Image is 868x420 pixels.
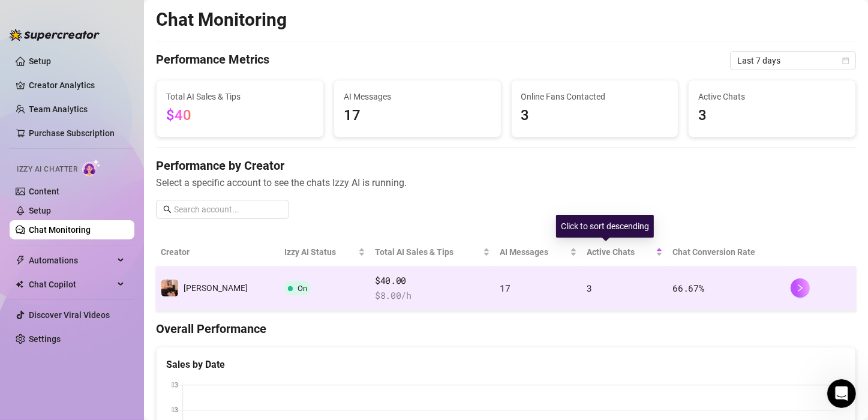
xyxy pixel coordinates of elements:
span: 17 [500,282,510,294]
img: Chat Copilot [16,280,23,289]
div: what should i do now ? to start it ? [66,92,230,118]
span: Total AI Sales & Tips [166,90,314,103]
span: Total AI Sales & Tips [375,245,481,259]
div: [PERSON_NAME] so much [103,64,230,91]
th: Creator [156,238,280,266]
img: logo-BBDzfeDw.svg [10,29,100,41]
a: Creator Analytics [29,76,125,95]
span: Last 7 days [737,52,849,70]
th: Izzy AI Status [280,238,370,266]
div: Ella says… [10,292,230,319]
th: AI Messages [495,238,582,266]
span: AI Messages [500,245,567,259]
span: Izzy AI Status [284,245,356,259]
span: Automations [29,251,114,270]
span: right [796,284,804,292]
span: calendar [842,57,849,64]
div: why don't I have notifications of what they have bought [43,244,230,282]
span: Online Fans Contacted [521,90,669,103]
th: Total AI Sales & Tips [370,238,495,266]
h1: [PERSON_NAME] [58,6,136,15]
div: Andrea says… [10,244,230,292]
img: Profile image for Yoni [61,130,73,142]
span: AI Messages [344,90,491,103]
input: Search account... [174,203,282,216]
span: Izzy AI Chatter [17,164,77,175]
span: 66.67 % [672,282,704,294]
button: go back [8,5,31,28]
img: Profile image for Ella [34,7,53,26]
div: what should i do now ? to start it ? [76,99,221,111]
span: thunderbolt [16,256,25,265]
a: Purchase Subscription [29,124,125,143]
button: Home [188,5,211,28]
div: Yoni says… [10,128,230,155]
th: Active Chats [582,238,668,266]
h4: Performance by Creator [156,157,856,174]
h2: Chat Monitoring [156,8,287,31]
span: $ 8.00 /h [375,289,491,303]
span: Active Chats [698,90,846,103]
button: right [791,278,810,298]
span: 3 [698,104,846,127]
div: [PERSON_NAME] so much [113,71,221,83]
span: 17 [344,104,491,127]
div: Andrea says… [10,64,230,92]
div: Close [211,5,232,26]
div: joined the conversation [52,294,205,305]
iframe: Intercom live chat [827,379,856,408]
span: [PERSON_NAME] [184,283,248,293]
a: Team Analytics [29,104,88,114]
div: Hey there, I see that you've enabled [PERSON_NAME] and that she's made her first sale! 🎉 [19,163,187,198]
div: Let us know if you have any questions or feedback. [19,203,187,227]
th: Chat Conversion Rate [668,238,786,266]
h4: Overall Performance [156,320,856,337]
h4: Performance Metrics [156,51,269,70]
div: Andrea says… [10,92,230,128]
b: Yoni [76,131,94,140]
div: Click to sort descending [556,215,654,238]
a: Setup [29,56,51,66]
span: search [163,205,172,214]
p: The team can also help [58,15,149,27]
a: Settings [29,334,61,344]
span: Select a specific account to see the chats Izzy AI is running. [156,175,856,190]
span: $40 [166,107,191,124]
img: Profile image for Ella [36,293,48,305]
a: Setup [29,206,51,215]
span: On [298,284,307,293]
span: Active Chats [587,245,653,259]
a: Discover Viral Videos [29,310,110,320]
div: Yoni says… [10,155,230,244]
div: why don't I have notifications of what they have bought [53,251,221,275]
div: Sales by Date [166,357,846,372]
a: Content [29,187,59,196]
span: 3 [587,282,592,294]
b: [PERSON_NAME] [52,295,119,304]
img: AI Chatter [82,159,101,176]
div: joined the conversation [76,130,179,141]
span: 3 [521,104,669,127]
img: Andrea [161,280,178,296]
div: Hey there, I see that you've enabled [PERSON_NAME] and that she's made her first sale! 🎉Let us kn... [10,155,197,235]
span: Chat Copilot [29,275,114,294]
span: $40.00 [375,274,491,288]
a: Chat Monitoring [29,225,91,235]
